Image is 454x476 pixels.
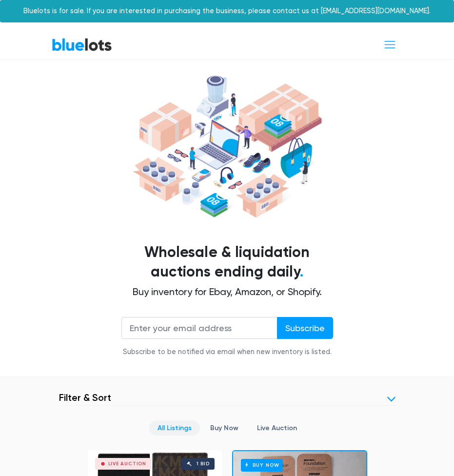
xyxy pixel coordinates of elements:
img: hero-ee84e7d0318cb26816c560f6b4441b76977f77a177738b4e94f68c95b2b83dbb.png [130,72,325,221]
a: Buy Now [202,420,247,436]
div: Subscribe to be notified via email when new inventory is listed. [121,347,333,357]
a: BlueLots [52,38,112,52]
input: Subscribe [277,317,333,339]
h6: Buy Now [241,459,283,471]
div: Live Auction [108,461,147,466]
input: Enter your email address [121,317,277,339]
h1: Wholesale & liquidation auctions ending daily [59,243,395,282]
a: All Listings [149,420,200,436]
span: . [300,263,303,280]
h2: Buy inventory for Ebay, Amazon, or Shopify. [59,286,395,297]
div: 1 bid [197,461,210,466]
a: Live Auction [249,420,305,436]
h3: Filter & Sort [59,392,111,403]
button: Toggle navigation [377,36,403,54]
